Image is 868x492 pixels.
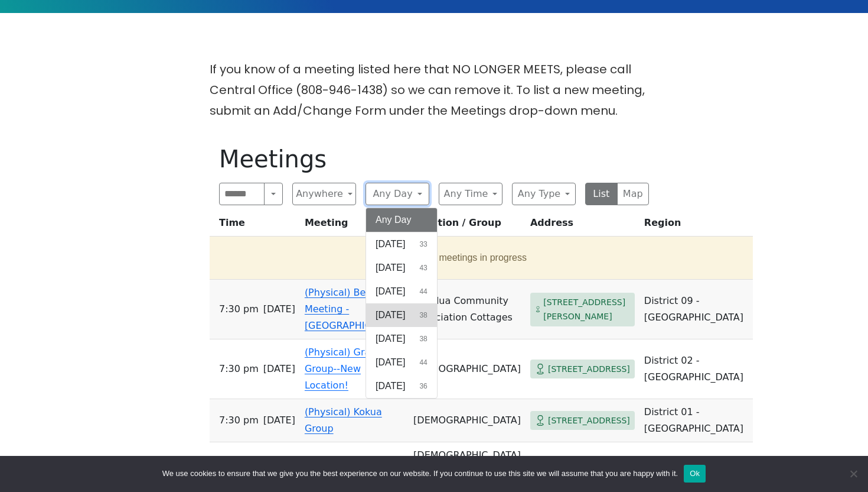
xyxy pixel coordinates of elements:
td: District 09 - [GEOGRAPHIC_DATA] [639,280,753,339]
td: [DEMOGRAPHIC_DATA] [409,339,526,399]
button: [DATE]44 results [366,280,437,303]
button: Anywhere [292,183,356,205]
div: Any Day [366,208,438,399]
a: (Physical) Beginners Meeting - [GEOGRAPHIC_DATA] [305,287,404,331]
a: (Physical) Grapevine Group--New Location! [305,347,402,391]
span: [DATE] [263,301,295,318]
button: [DATE]43 results [366,256,437,280]
span: 38 results [419,334,427,344]
td: [DEMOGRAPHIC_DATA] [409,399,526,442]
button: Any Time [439,183,502,205]
button: List [585,183,618,205]
span: [STREET_ADDRESS] [548,362,630,377]
span: [DATE] [376,284,405,299]
span: [DATE] [376,237,405,251]
h1: Meetings [219,145,649,173]
button: Map [617,183,650,205]
button: Ok [684,465,706,483]
span: 44 results [419,286,427,297]
span: 36 results [419,381,427,391]
button: [DATE]36 results [366,374,437,398]
button: Any Day [366,183,429,205]
button: [DATE]38 results [366,303,437,327]
span: [DATE] [376,261,405,275]
span: No [847,468,859,480]
td: Waialua Community Association Cottages [409,280,526,339]
span: [DATE] [376,332,405,346]
button: Search [264,183,283,205]
input: Search [219,183,265,205]
span: 38 results [419,310,427,321]
button: [DATE]38 results [366,327,437,351]
p: If you know of a meeting listed here that NO LONGER MEETS, please call Central Office (808-946-14... [210,59,658,121]
th: Address [526,215,639,237]
span: [DATE] [376,355,405,370]
th: Time [210,215,300,237]
th: Meeting [300,215,409,237]
td: District 02 - [GEOGRAPHIC_DATA] [639,339,753,399]
span: 7:30 PM [219,301,259,318]
span: [STREET_ADDRESS] [548,413,630,428]
td: District 01 - [GEOGRAPHIC_DATA] [639,399,753,442]
span: [DATE] [376,308,405,322]
th: Region [639,215,753,237]
span: We use cookies to ensure that we give you the best experience on our website. If you continue to ... [162,468,678,480]
span: 7:30 PM [219,361,259,377]
button: 6 meetings in progress [214,241,743,274]
button: [DATE]33 results [366,232,437,256]
span: 33 results [419,239,427,250]
span: 7:30 PM [219,412,259,429]
button: [DATE]44 results [366,351,437,374]
a: (Physical) Kokua Group [305,406,382,434]
span: [DATE] [263,361,295,377]
button: Any Type [512,183,576,205]
span: 44 results [419,357,427,368]
span: 43 results [419,263,427,273]
th: Location / Group [409,215,526,237]
button: Any Day [366,208,437,232]
span: [DATE] [263,412,295,429]
span: [STREET_ADDRESS][PERSON_NAME] [543,295,630,324]
span: [DATE] [376,379,405,393]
